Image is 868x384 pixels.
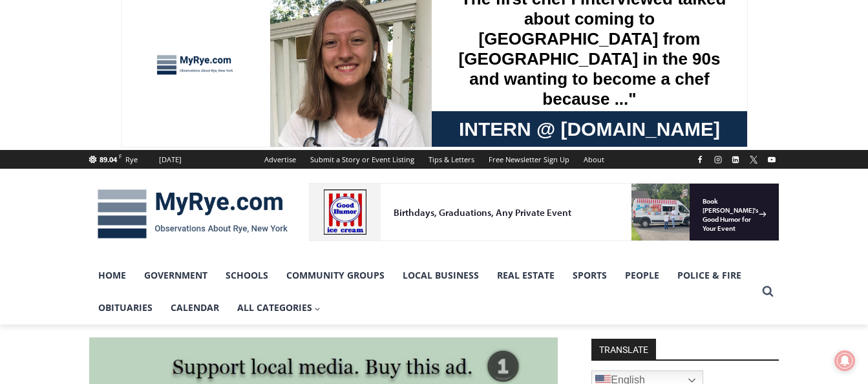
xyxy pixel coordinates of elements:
[1,130,130,161] a: Open Tues. - Sun. [PHONE_NUMBER]
[135,259,217,292] a: Government
[257,150,611,169] nav: Secondary Navigation
[311,125,626,161] a: Intern @ [DOMAIN_NAME]
[217,259,277,292] a: Schools
[228,292,330,324] button: Child menu of All Categories
[756,280,779,303] button: View Search Form
[668,259,750,292] a: Police & Fire
[4,133,127,182] span: Open Tues. - Sun. [PHONE_NUMBER]
[746,152,761,167] a: X
[125,154,138,165] div: Rye
[89,259,135,292] a: Home
[764,152,779,167] a: YouTube
[710,152,726,167] a: Instagram
[394,14,450,50] h4: Book [PERSON_NAME]'s Good Humor for Your Event
[159,154,182,165] div: [DATE]
[488,259,564,292] a: Real Estate
[616,259,668,292] a: People
[577,150,611,169] a: About
[303,150,421,169] a: Submit a Story or Event Listing
[119,153,122,160] span: F
[89,292,162,324] a: Obituaries
[384,4,467,59] a: Book [PERSON_NAME]'s Good Humor for Your Event
[692,152,708,167] a: Facebook
[132,81,184,155] div: "the precise, almost orchestrated movements of cutting and assembling sushi and [PERSON_NAME] mak...
[421,150,482,169] a: Tips & Letters
[326,1,611,125] div: "The first chef I interviewed talked about coming to [GEOGRAPHIC_DATA] from [GEOGRAPHIC_DATA] in ...
[394,259,488,292] a: Local Business
[85,23,319,36] div: Birthdays, Graduations, Any Private Event
[338,129,599,158] span: Intern @ [DOMAIN_NAME]
[89,180,296,248] img: MyRye.com
[728,152,743,167] a: Linkedin
[277,259,394,292] a: Community Groups
[591,339,656,359] strong: TRANSLATE
[257,150,303,169] a: Advertise
[89,259,756,325] nav: Primary Navigation
[162,292,228,324] a: Calendar
[482,150,577,169] a: Free Newsletter Sign Up
[564,259,616,292] a: Sports
[100,155,117,164] span: 89.04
